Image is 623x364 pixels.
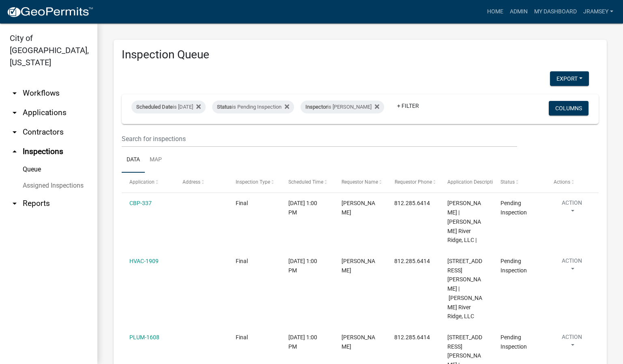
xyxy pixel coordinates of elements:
[183,179,200,185] span: Address
[501,334,527,350] span: Pending Inspection
[236,200,248,206] span: Final
[136,104,173,110] span: Scheduled Date
[301,101,384,113] div: is [PERSON_NAME]
[131,101,206,113] div: is [DATE]
[546,173,599,192] datatable-header-cell: Actions
[236,334,248,340] span: Final
[10,199,19,208] i: arrow_drop_down
[507,4,531,19] a: Admin
[122,147,145,173] a: Data
[175,173,228,192] datatable-header-cell: Address
[288,333,326,351] div: [DATE] 1:00 PM
[342,200,375,216] span: Mike Kruer
[447,179,498,185] span: Application Description
[553,179,570,185] span: Actions
[484,4,507,19] a: Home
[334,173,387,192] datatable-header-cell: Requestor Name
[501,179,515,185] span: Status
[501,200,527,216] span: Pending Inspection
[549,101,589,116] button: Columns
[281,173,334,192] datatable-header-cell: Scheduled Time
[10,88,19,98] i: arrow_drop_down
[394,200,430,206] span: 812.285.6414
[236,258,248,264] span: Final
[550,71,589,86] button: Export
[122,131,517,147] input: Search for inspections
[553,199,591,219] button: Action
[129,200,152,206] a: CBP-337
[493,173,546,192] datatable-header-cell: Status
[342,179,378,185] span: Requestor Name
[342,258,375,274] span: Mary Frey
[212,101,294,113] div: is Pending Inspection
[288,179,323,185] span: Scheduled Time
[440,173,493,192] datatable-header-cell: Application Description
[10,127,19,137] i: arrow_drop_down
[342,334,375,350] span: Jeremy Ramsey
[10,108,19,118] i: arrow_drop_down
[129,334,159,340] a: PLUM-1608
[145,147,167,173] a: Map
[217,104,232,110] span: Status
[394,334,430,340] span: 812.285.6414
[236,179,270,185] span: Inspection Type
[228,173,281,192] datatable-header-cell: Inspection Type
[394,179,432,185] span: Requestor Phone
[553,257,591,277] button: Action
[10,147,19,156] i: arrow_drop_up
[553,333,591,353] button: Action
[129,258,159,264] a: HVAC-1909
[531,4,580,19] a: My Dashboard
[580,4,617,19] a: jramsey
[447,258,482,320] span: 295 Paul Garrett Road | Pizzuti River Ridge, LLC
[288,257,326,275] div: [DATE] 1:00 PM
[447,200,481,243] span: Scott Welch | Pizzuti River Ridge, LLC |
[288,199,326,217] div: [DATE] 1:00 PM
[122,48,599,62] h3: Inspection Queue
[501,258,527,274] span: Pending Inspection
[305,104,327,110] span: Inspector
[122,173,175,192] datatable-header-cell: Application
[391,98,425,113] a: + Filter
[129,179,155,185] span: Application
[394,258,430,264] span: 812.285.6414
[387,173,440,192] datatable-header-cell: Requestor Phone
